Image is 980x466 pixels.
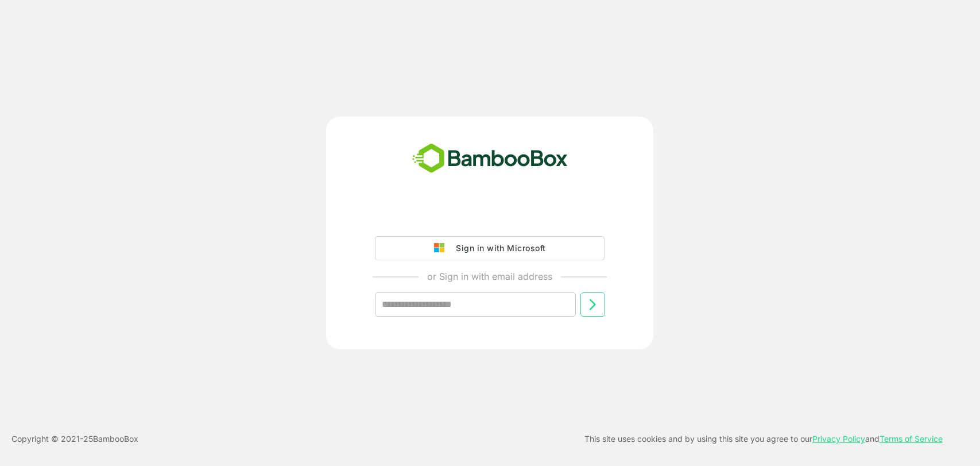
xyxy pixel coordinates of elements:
img: google [434,243,450,253]
a: Terms of Service [880,434,943,444]
a: Privacy Policy [812,434,865,444]
p: This site uses cookies and by using this site you agree to our and [584,432,943,446]
div: Sign in with Microsoft [450,241,545,256]
iframe: Sign in with Google Button [369,204,610,229]
p: Copyright © 2021- 25 BambooBox [11,432,138,446]
p: or Sign in with email address [427,269,552,283]
img: bamboobox [406,140,574,178]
